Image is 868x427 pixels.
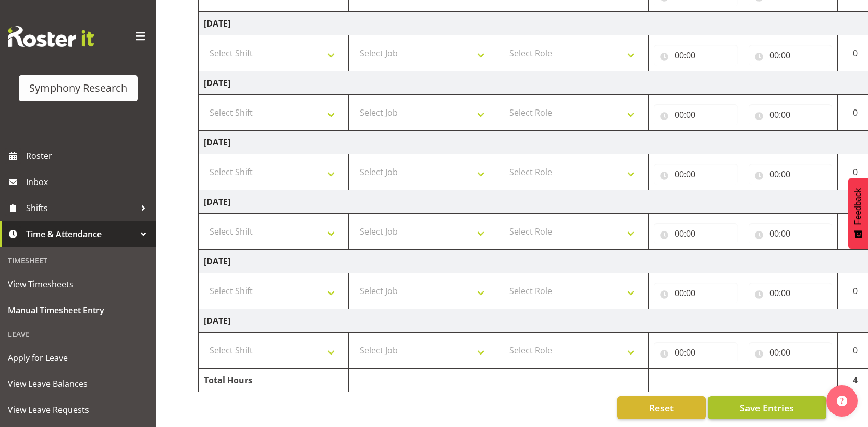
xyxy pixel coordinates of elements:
[3,397,154,423] a: View Leave Requests
[654,223,738,244] input: Click to select...
[8,376,149,392] span: View Leave Balances
[749,104,833,125] input: Click to select...
[8,276,149,292] span: View Timesheets
[749,223,833,244] input: Click to select...
[848,178,868,249] button: Feedback - Show survey
[749,342,833,363] input: Click to select...
[3,345,154,371] a: Apply for Leave
[3,371,154,397] a: View Leave Balances
[26,226,136,242] span: Time & Attendance
[654,104,738,125] input: Click to select...
[654,164,738,185] input: Click to select...
[654,283,738,303] input: Click to select...
[617,396,706,419] button: Reset
[649,401,674,414] span: Reset
[708,396,826,419] button: Save Entries
[837,396,847,406] img: help-xxl-2.png
[654,342,738,363] input: Click to select...
[3,323,154,345] div: Leave
[26,148,151,164] span: Roster
[8,302,149,318] span: Manual Timesheet Entry
[26,174,151,190] span: Inbox
[749,45,833,66] input: Click to select...
[29,80,127,96] div: Symphony Research
[8,350,149,365] span: Apply for Leave
[26,200,136,216] span: Shifts
[853,188,863,225] span: Feedback
[3,250,154,271] div: Timesheet
[3,271,154,297] a: View Timesheets
[8,402,149,418] span: View Leave Requests
[654,45,738,66] input: Click to select...
[749,283,833,303] input: Click to select...
[8,26,94,47] img: Rosterit website logo
[740,401,794,414] span: Save Entries
[3,297,154,323] a: Manual Timesheet Entry
[749,164,833,185] input: Click to select...
[199,369,349,392] td: Total Hours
